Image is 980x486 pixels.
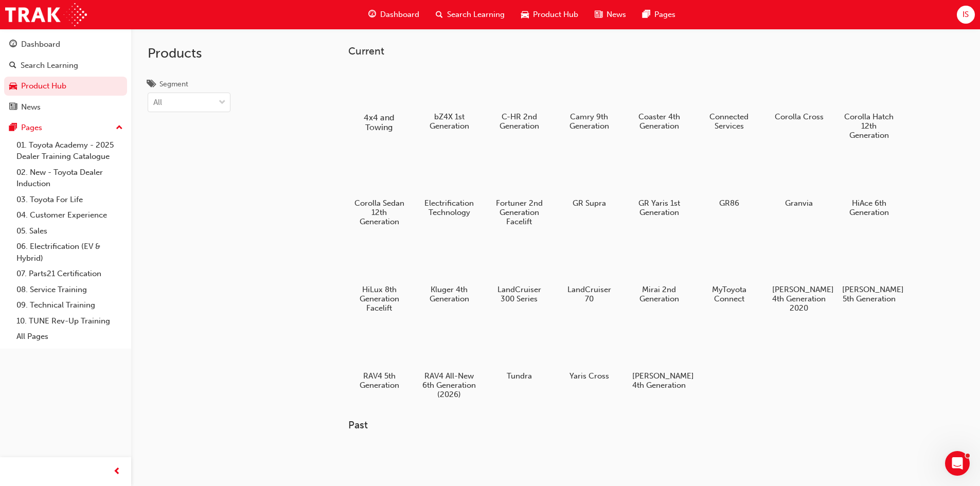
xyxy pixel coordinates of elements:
a: RAV4 All-New 6th Generation (2026) [418,325,480,403]
a: Product Hub [4,77,127,96]
h5: Corolla Cross [772,112,826,121]
a: HiLux 8th Generation Facelift [348,238,410,316]
span: up-icon [116,121,123,135]
span: Search Learning [447,9,505,21]
a: [PERSON_NAME] 5th Generation [838,238,900,307]
a: HiAce 6th Generation [838,152,900,221]
h5: GR86 [702,199,756,208]
h5: Fortuner 2nd Generation Facelift [492,199,546,226]
span: guage-icon [368,8,376,21]
div: Dashboard [21,39,60,50]
a: Corolla Hatch 12th Generation [838,65,900,143]
span: pages-icon [643,8,650,21]
iframe: Intercom live chat [945,451,970,476]
a: Coaster 4th Generation [628,65,690,134]
span: News [607,9,626,21]
a: 06. Electrification (EV & Hybrid) [12,239,127,266]
a: LandCruiser 70 [558,238,620,307]
h5: bZ4X 1st Generation [422,112,476,131]
span: Product Hub [533,9,578,21]
a: GR86 [698,152,760,211]
a: Corolla Cross [768,65,830,125]
h3: Past [348,419,933,431]
h5: MyToyota Connect [702,285,756,303]
a: guage-iconDashboard [360,4,427,25]
a: Tundra [488,325,550,384]
div: Pages [21,122,42,134]
a: Mirai 2nd Generation [628,238,690,307]
h5: Granvia [772,199,826,208]
button: IS [957,6,975,24]
a: Kluger 4th Generation [418,238,480,307]
h5: LandCruiser 70 [562,285,616,303]
a: Camry 9th Generation [558,65,620,134]
a: Search Learning [4,56,127,75]
h5: Tundra [492,371,546,381]
span: car-icon [521,8,529,21]
h5: Camry 9th Generation [562,112,616,131]
h5: Connected Services [702,112,756,131]
a: Electrification Technology [418,152,480,221]
div: Segment [159,79,188,89]
span: Pages [654,9,675,21]
a: news-iconNews [586,4,634,25]
h2: Products [148,45,230,62]
a: News [4,98,127,117]
span: car-icon [9,82,17,91]
a: car-iconProduct Hub [513,4,586,25]
span: Dashboard [380,9,419,21]
h5: RAV4 All-New 6th Generation (2026) [422,371,476,399]
a: 02. New - Toyota Dealer Induction [12,165,127,192]
a: Corolla Sedan 12th Generation [348,152,410,230]
h3: Current [348,45,933,57]
span: prev-icon [113,465,121,478]
h5: Corolla Hatch 12th Generation [842,112,896,140]
span: search-icon [9,61,16,70]
h5: Yaris Cross [562,371,616,381]
a: All Pages [12,329,127,345]
span: tags-icon [148,80,155,89]
a: 09. Technical Training [12,297,127,313]
button: Pages [4,118,127,137]
div: Search Learning [21,60,78,71]
a: bZ4X 1st Generation [418,65,480,134]
a: RAV4 5th Generation [348,325,410,393]
div: All [153,97,162,109]
h5: GR Supra [562,199,616,208]
a: 03. Toyota For Life [12,192,127,208]
a: Yaris Cross [558,325,620,384]
a: [PERSON_NAME] 4th Generation [628,325,690,393]
h5: [PERSON_NAME] 4th Generation 2020 [772,285,826,313]
button: DashboardSearch LearningProduct HubNews [4,33,127,118]
h5: HiAce 6th Generation [842,199,896,217]
a: Dashboard [4,35,127,54]
span: search-icon [436,8,443,21]
a: 10. TUNE Rev-Up Training [12,313,127,329]
span: news-icon [595,8,602,21]
h5: Corolla Sedan 12th Generation [352,199,406,226]
span: pages-icon [9,123,17,133]
h5: Electrification Technology [422,199,476,217]
span: down-icon [219,96,226,110]
a: C-HR 2nd Generation [488,65,550,134]
a: Granvia [768,152,830,211]
a: [PERSON_NAME] 4th Generation 2020 [768,238,830,316]
a: 07. Parts21 Certification [12,266,127,282]
h5: LandCruiser 300 Series [492,285,546,303]
h5: HiLux 8th Generation Facelift [352,285,406,313]
a: pages-iconPages [634,4,684,25]
span: news-icon [9,103,17,112]
h5: Kluger 4th Generation [422,285,476,303]
a: Fortuner 2nd Generation Facelift [488,152,550,230]
h5: [PERSON_NAME] 4th Generation [632,371,686,390]
h5: C-HR 2nd Generation [492,112,546,131]
a: MyToyota Connect [698,238,760,307]
a: 04. Customer Experience [12,207,127,223]
a: LandCruiser 300 Series [488,238,550,307]
a: search-iconSearch Learning [427,4,513,25]
h5: 4x4 and Towing [350,113,407,132]
h5: RAV4 5th Generation [352,371,406,390]
span: IS [963,9,969,21]
img: Trak [5,3,87,26]
h5: GR Yaris 1st Generation [632,199,686,217]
